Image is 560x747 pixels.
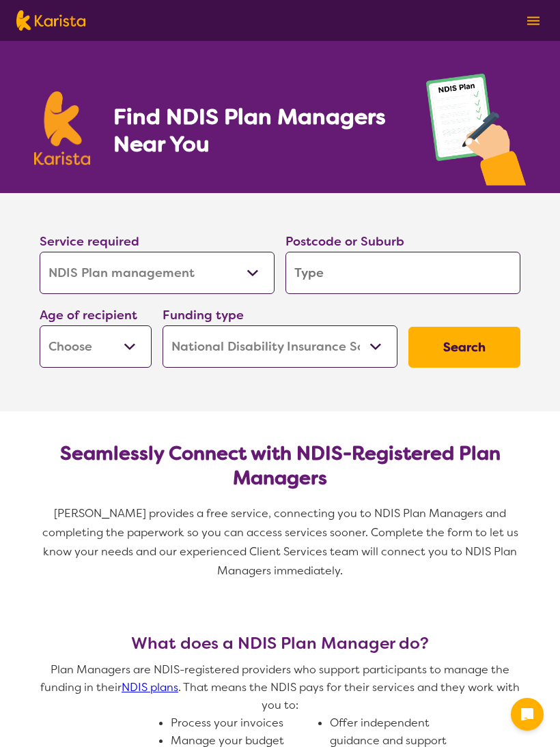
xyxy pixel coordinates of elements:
label: Age of recipient [40,307,137,323]
img: Karista logo [34,91,90,165]
a: NDIS plans [122,680,178,694]
input: Type [285,252,520,294]
li: Process your invoices [171,714,319,732]
img: plan-management [426,74,526,193]
label: Service required [40,233,139,250]
button: Search [408,327,520,368]
p: Plan Managers are NDIS-registered providers who support participants to manage the funding in the... [34,661,526,714]
img: menu [527,16,540,25]
label: Funding type [163,307,244,323]
h3: What does a NDIS Plan Manager do? [34,634,526,653]
h1: Find NDIS Plan Managers Near You [113,103,399,158]
label: Postcode or Suburb [285,233,404,250]
img: Karista logo [16,10,85,31]
h2: Seamlessly Connect with NDIS-Registered Plan Managers [51,441,509,490]
span: [PERSON_NAME] provides a free service, connecting you to NDIS Plan Managers and completing the pa... [42,506,521,578]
